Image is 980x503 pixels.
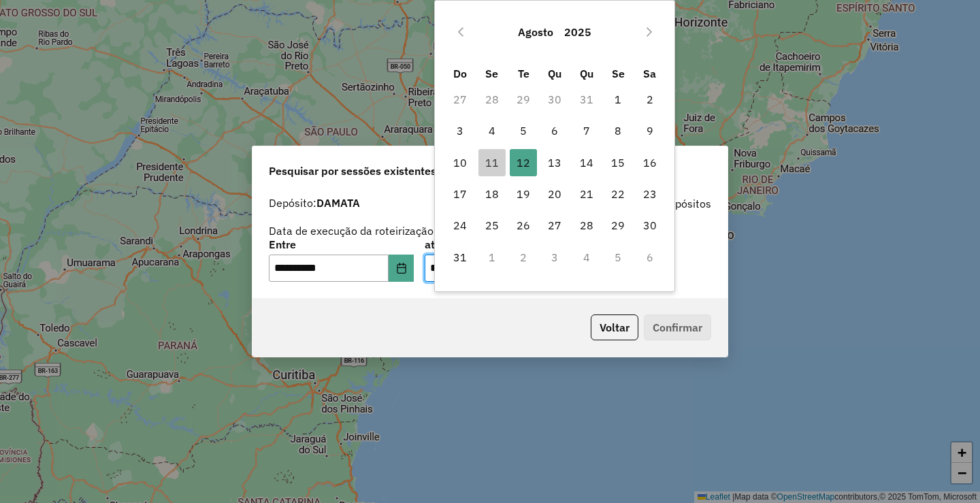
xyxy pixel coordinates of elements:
[571,242,602,273] td: 4
[591,314,638,340] button: Voltar
[518,67,529,80] span: Te
[269,223,437,239] label: Data de execução da roteirização:
[485,67,498,80] span: Se
[425,236,570,253] label: até
[510,212,537,239] span: 26
[476,178,508,210] td: 18
[539,242,570,273] td: 3
[389,255,414,282] button: Choose Date
[571,210,602,241] td: 28
[604,86,632,113] span: 1
[539,115,570,146] td: 6
[539,210,570,241] td: 27
[634,178,665,210] td: 23
[602,84,634,115] td: 1
[510,149,537,176] span: 12
[512,16,559,48] button: Choose Month
[316,196,360,210] strong: DAMATA
[446,149,474,176] span: 10
[559,16,597,48] button: Choose Year
[444,115,476,146] td: 3
[634,115,665,146] td: 9
[573,117,600,144] span: 7
[643,67,656,80] span: Sa
[602,147,634,178] td: 15
[539,178,570,210] td: 20
[604,212,632,239] span: 29
[612,67,625,80] span: Se
[604,117,632,144] span: 8
[638,21,660,43] button: Next Month
[541,149,568,176] span: 13
[634,84,665,115] td: 2
[541,117,568,144] span: 6
[636,86,664,113] span: 2
[444,242,476,273] td: 31
[602,242,634,273] td: 5
[636,180,664,208] span: 23
[476,242,508,273] td: 1
[573,180,600,208] span: 21
[573,212,600,239] span: 28
[476,210,508,241] td: 25
[539,147,570,178] td: 13
[634,147,665,178] td: 16
[510,180,537,208] span: 19
[508,147,539,178] td: 12
[269,163,436,179] span: Pesquisar por sessões existentes
[476,84,508,115] td: 28
[604,149,632,176] span: 15
[478,117,506,144] span: 4
[571,178,602,210] td: 21
[444,147,476,178] td: 10
[508,84,539,115] td: 29
[636,149,664,176] span: 16
[571,84,602,115] td: 31
[478,212,506,239] span: 25
[510,117,537,144] span: 5
[602,115,634,146] td: 8
[634,242,665,273] td: 6
[444,84,476,115] td: 27
[476,115,508,146] td: 4
[602,210,634,241] td: 29
[573,149,600,176] span: 14
[604,180,632,208] span: 22
[476,147,508,178] td: 11
[446,180,474,208] span: 17
[508,242,539,273] td: 2
[636,117,664,144] span: 9
[602,178,634,210] td: 22
[446,212,474,239] span: 24
[634,210,665,241] td: 30
[446,117,474,144] span: 3
[571,115,602,146] td: 7
[508,115,539,146] td: 5
[444,178,476,210] td: 17
[478,149,506,176] span: 11
[571,147,602,178] td: 14
[508,210,539,241] td: 26
[453,67,467,80] span: Do
[450,21,472,43] button: Previous Month
[444,210,476,241] td: 24
[508,178,539,210] td: 19
[580,67,593,80] span: Qu
[269,195,360,211] label: Depósito:
[446,244,474,271] span: 31
[548,67,561,80] span: Qu
[636,212,664,239] span: 30
[269,236,414,253] label: Entre
[541,180,568,208] span: 20
[478,180,506,208] span: 18
[541,212,568,239] span: 27
[539,84,570,115] td: 30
